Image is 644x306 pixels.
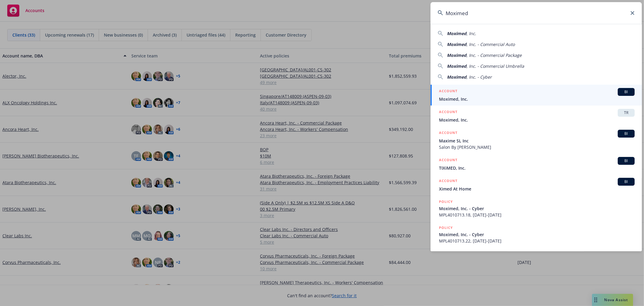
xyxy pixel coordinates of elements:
[439,130,457,137] h5: ACCOUNT
[431,247,642,273] a: POLICY
[439,238,635,244] span: MPL4010713.22, [DATE]-[DATE]
[620,158,632,164] span: BI
[431,85,642,106] a: ACCOUNTBIMoximed, Inc.
[439,212,635,218] span: MPL4010713.18, [DATE]-[DATE]
[439,231,635,238] span: Moximed, Inc. - Cyber
[447,52,466,58] span: Moximed
[439,144,635,150] span: Salon By [PERSON_NAME]
[447,41,466,47] span: Moximed
[466,52,522,58] span: , Inc. - Commercial Package
[439,109,457,116] h5: ACCOUNT
[620,131,632,136] span: BI
[431,174,642,195] a: ACCOUNTBIXimed At Home
[466,31,476,36] span: , Inc.
[439,96,635,102] span: Moximed, Inc.
[620,179,632,184] span: BI
[431,154,642,174] a: ACCOUNTBITIXiMED, Inc.
[439,178,457,185] h5: ACCOUNT
[439,251,453,257] h5: POLICY
[466,41,515,47] span: , Inc. - Commercial Auto
[439,165,635,171] span: TIXiMED, Inc.
[447,63,466,69] span: Moximed
[439,199,453,205] h5: POLICY
[439,117,635,123] span: Moximed, Inc.
[431,195,642,221] a: POLICYMoximed, Inc. - CyberMPL4010713.18, [DATE]-[DATE]
[466,74,492,80] span: , Inc. - Cyber
[439,157,457,164] h5: ACCOUNT
[431,2,642,24] input: Search...
[620,110,632,116] span: TR
[447,31,466,36] span: Moximed
[439,138,635,144] span: Maxime SL Inc
[439,88,457,95] h5: ACCOUNT
[431,221,642,247] a: POLICYMoximed, Inc. - CyberMPL4010713.22, [DATE]-[DATE]
[431,126,642,154] a: ACCOUNTBIMaxime SL IncSalon By [PERSON_NAME]
[439,186,635,192] span: Ximed At Home
[447,74,466,80] span: Moximed
[439,225,453,231] h5: POLICY
[439,205,635,212] span: Moximed, Inc. - Cyber
[620,89,632,95] span: BI
[431,106,642,126] a: ACCOUNTTRMoximed, Inc.
[466,63,524,69] span: , Inc. - Commercial Umbrella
